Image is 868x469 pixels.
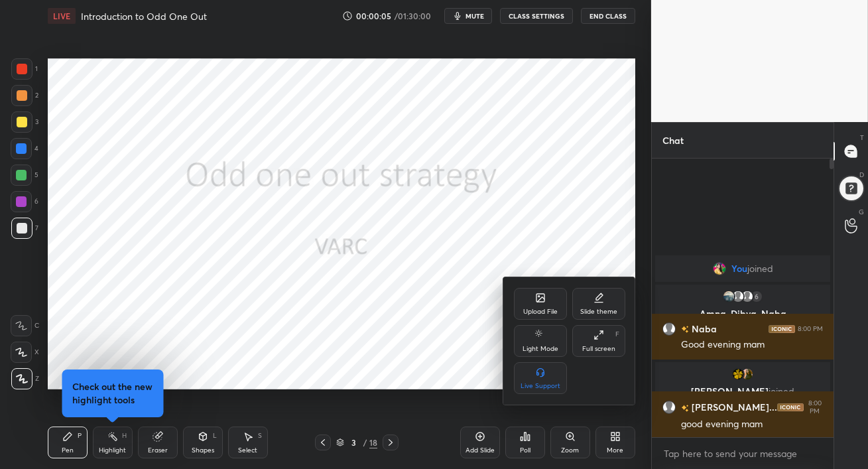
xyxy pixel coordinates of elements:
div: Full screen [582,346,615,352]
div: Light Mode [523,346,558,352]
div: Live Support [521,383,560,389]
div: F [615,331,619,338]
div: Upload File [523,308,558,315]
div: Slide theme [580,308,617,315]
